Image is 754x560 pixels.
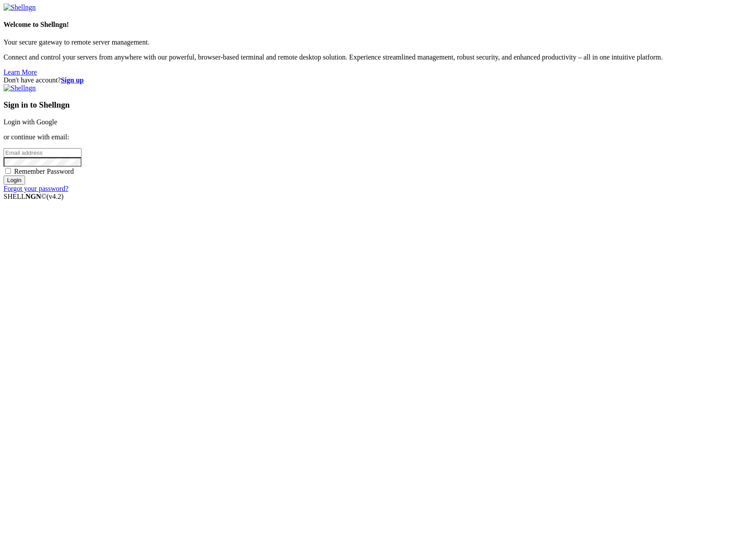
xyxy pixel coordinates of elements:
[61,76,84,84] a: Sign up
[4,133,750,141] p: or continue with email:
[4,38,750,46] p: Your secure gateway to remote server management.
[14,168,74,175] span: Remember Password
[4,193,63,200] span: SHELL ©
[4,84,36,92] img: Shellngn
[4,53,750,61] p: Connect and control your servers from anywhere with our powerful, browser-based terminal and remo...
[4,4,36,11] img: Shellngn
[47,193,64,200] span: 4.2.0
[4,185,68,192] a: Forgot your password?
[4,148,82,157] input: Email address
[5,168,11,174] input: Remember Password
[4,175,25,185] input: Login
[4,118,57,126] a: Login with Google
[26,193,41,200] b: NGN
[4,100,750,110] h3: Sign in to Shellngn
[4,76,750,84] div: Don't have account?
[4,68,37,76] a: Learn More
[4,21,750,29] h4: Welcome to Shellngn!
